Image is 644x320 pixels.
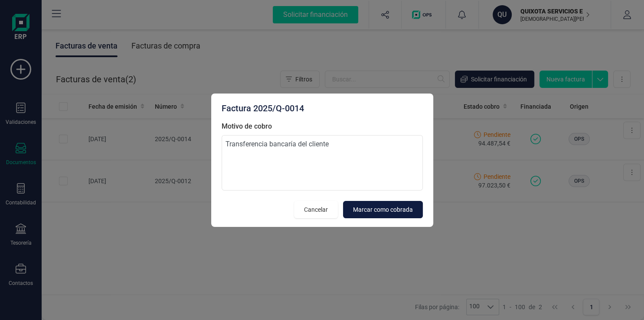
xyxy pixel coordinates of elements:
[222,121,423,132] label: Motivo de cobro
[294,201,338,218] button: Cancelar
[304,205,328,214] span: Cancelar
[222,135,423,191] textarea: Transferencia bancaría del cliente
[353,205,413,214] span: Marcar como cobrada
[343,201,423,218] button: Marcar como cobrada
[222,102,423,114] div: Factura 2025/Q-0014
